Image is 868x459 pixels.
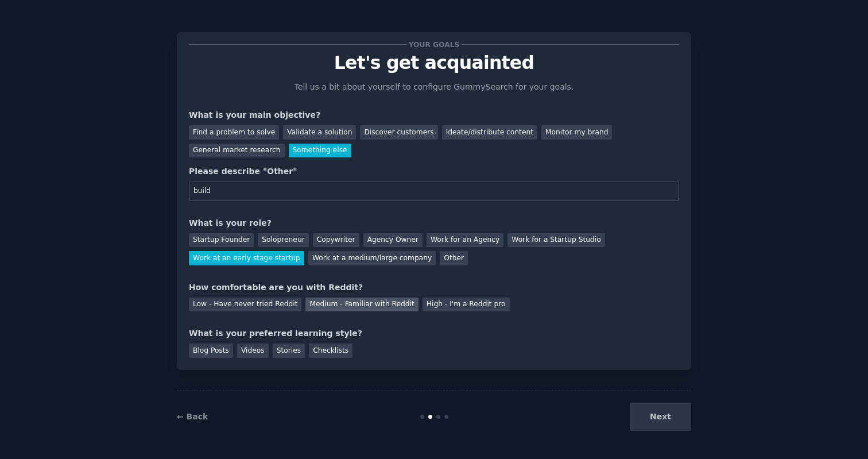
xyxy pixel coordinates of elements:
[363,233,423,248] div: Agency Owner
[189,327,679,340] div: What is your preferred learning style?
[283,125,356,140] div: Validate a solution
[541,125,612,140] div: Monitor my brand
[189,233,254,248] div: Startup Founder
[189,217,679,229] div: What is your role?
[258,233,308,248] div: Solopreneur
[442,125,537,140] div: Ideate/distribute content
[177,412,208,421] a: ← Back
[189,182,679,201] input: Your main objective
[289,144,351,158] div: Something else
[305,298,418,312] div: Medium - Familiar with Reddit
[189,109,679,121] div: What is your main objective?
[360,125,437,140] div: Discover customers
[273,344,305,358] div: Stories
[440,251,468,265] div: Other
[427,233,503,248] div: Work for an Agency
[189,125,279,140] div: Find a problem to solve
[423,298,510,312] div: High - I'm a Reddit pro
[507,233,604,248] div: Work for a Startup Studio
[308,251,436,265] div: Work at a medium/large company
[237,344,269,358] div: Videos
[189,281,679,294] div: How comfortable are you with Reddit?
[313,233,359,248] div: Copywriter
[189,344,233,358] div: Blog Posts
[189,251,304,265] div: Work at an early stage startup
[189,165,679,178] div: Please describe "Other"
[189,53,679,73] p: Let's get acquainted
[309,344,352,358] div: Checklists
[189,298,301,312] div: Low - Have never tried Reddit
[289,81,579,93] p: Tell us a bit about yourself to configure GummySearch for your goals.
[406,38,462,51] span: Your goals
[189,144,285,158] div: General market research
